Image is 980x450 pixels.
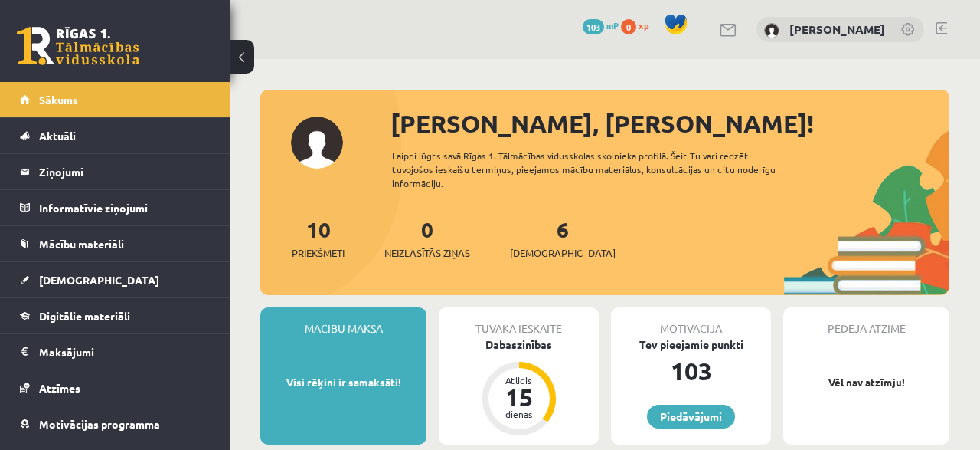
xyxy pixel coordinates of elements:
[496,376,542,385] div: Atlicis
[20,334,211,370] a: Maksājumi
[39,309,130,323] span: Digitālie materiāli
[390,105,949,142] div: [PERSON_NAME], [PERSON_NAME]!
[611,353,771,389] div: 103
[392,149,805,190] div: Laipni lūgts savā Rīgas 1. Tālmācības vidusskolas skolnieka profilā. Šeit Tu vari redzēt tuvojošo...
[783,307,949,337] div: Pēdējā atzīme
[439,337,599,353] div: Dabaszinības
[39,237,124,251] span: Mācību materiāli
[611,307,771,337] div: Motivācija
[439,307,599,337] div: Tuvākā ieskaite
[510,245,616,261] span: [DEMOGRAPHIC_DATA]
[20,82,211,117] a: Sākums
[20,154,211,189] a: Ziņojumi
[20,406,211,442] a: Motivācijas programma
[292,245,345,261] span: Priekšmeti
[606,19,619,31] span: mP
[496,409,542,419] div: dienas
[20,262,211,297] a: [DEMOGRAPHIC_DATA]
[583,19,619,31] a: 103 mP
[789,21,885,37] a: [PERSON_NAME]
[611,337,771,353] div: Tev pieejamie punkti
[20,226,211,261] a: Mācību materiāli
[39,154,211,189] legend: Ziņojumi
[647,405,735,429] a: Piedāvājumi
[439,337,599,438] a: Dabaszinības Atlicis 15 dienas
[39,190,211,225] legend: Informatīvie ziņojumi
[39,417,160,431] span: Motivācijas programma
[20,370,211,406] a: Atzīmes
[268,375,419,390] p: Visi rēķini ir samaksāti!
[384,215,470,261] a: 0Neizlasītās ziņas
[621,19,636,34] span: 0
[20,190,211,225] a: Informatīvie ziņojumi
[17,27,139,65] a: Rīgas 1. Tālmācības vidusskola
[764,23,779,38] img: Haralds Romanovskis
[583,19,604,34] span: 103
[791,375,942,390] p: Vēl nav atzīmju!
[496,385,542,409] div: 15
[621,19,656,31] a: 0 xp
[39,334,211,370] legend: Maksājumi
[260,307,426,337] div: Mācību maksa
[20,118,211,153] a: Aktuāli
[292,215,345,261] a: 10Priekšmeti
[20,298,211,333] a: Digitālie materiāli
[39,129,76,143] span: Aktuāli
[639,19,648,31] span: xp
[39,273,159,287] span: [DEMOGRAPHIC_DATA]
[384,245,470,261] span: Neizlasītās ziņas
[39,93,78,107] span: Sākums
[39,381,80,395] span: Atzīmes
[510,215,616,261] a: 6[DEMOGRAPHIC_DATA]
